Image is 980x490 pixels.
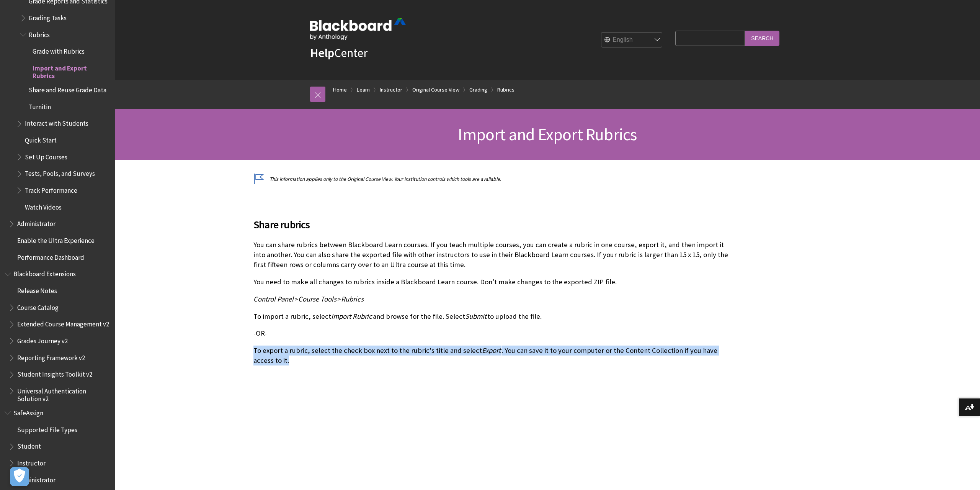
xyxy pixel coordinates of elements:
span: Blackboard Extensions [13,268,76,278]
nav: Book outline for Blackboard SafeAssign [5,406,110,486]
span: Extended Course Management v2 [17,318,109,328]
img: Blackboard by Anthology [310,18,406,40]
span: Course Catalog [17,301,59,311]
span: Share and Reuse Grade Data [29,84,106,94]
a: HelpCenter [310,45,367,61]
span: Import and Export Rubrics [33,62,109,80]
span: Student [17,440,41,451]
span: Administrator [17,218,56,228]
p: You need to make all changes to rubrics inside a Blackboard Learn course. Don't make changes to t... [253,277,728,287]
button: Open Preferences [10,467,29,486]
span: Rubrics [341,295,364,303]
p: > > [253,294,728,304]
p: To export a rubric, select the check box next to the rubric's title and select . You can save it ... [253,346,728,365]
span: Import Rubric [331,312,372,321]
span: Universal Authentication Solution v2 [17,385,109,403]
p: To import a rubric, select and browse for the file. Select to upload the file. [253,311,728,321]
nav: Book outline for Blackboard Extensions [5,268,110,403]
span: SafeAssign [13,406,43,417]
span: Release Notes [17,284,57,295]
span: Grades Journey v2 [17,334,68,345]
span: Track Performance [25,184,77,194]
span: Grading Tasks [29,11,67,22]
span: Grade with Rubrics [33,45,85,56]
span: Enable the Ultra Experience [17,234,95,244]
span: Turnitin [29,100,51,111]
span: Administrator [17,474,56,484]
span: Course Tools [298,295,336,303]
span: Import and Export Rubrics [458,124,637,145]
span: Reporting Framework v2 [17,351,85,362]
a: Home [333,85,347,95]
span: Student Insights Toolkit v2 [17,368,92,379]
span: Interact with Students [25,117,88,128]
span: Export [482,346,501,355]
span: Control Panel [253,295,294,303]
span: Set Up Courses [25,151,67,161]
a: Instructor [380,85,402,95]
p: -OR- [253,328,728,338]
span: Tests, Pools, and Surveys [25,167,95,178]
span: Watch Videos [25,201,62,211]
span: Supported File Types [17,423,77,434]
span: Rubrics [29,28,50,39]
p: You can share rubrics between Blackboard Learn courses. If you teach multiple courses, you can cr... [253,240,728,270]
span: Performance Dashboard [17,251,84,261]
a: Original Course View [412,85,459,95]
a: Grading [469,85,487,95]
strong: Help [310,45,334,61]
a: Learn [357,85,370,95]
span: Instructor [17,457,46,467]
a: Rubrics [497,85,514,95]
span: Quick Start [25,134,57,144]
p: This information applies only to the Original Course View. Your institution controls which tools ... [253,175,728,183]
span: Share rubrics [253,216,728,233]
input: Search [745,31,779,46]
select: Site Language Selector [601,32,663,48]
span: Submit [465,312,487,321]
